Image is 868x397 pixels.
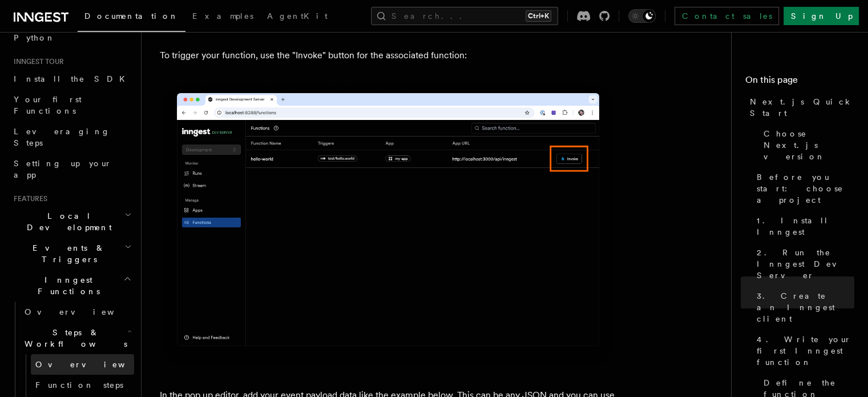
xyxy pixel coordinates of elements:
span: Leveraging Steps [14,127,110,147]
span: AgentKit [267,11,328,21]
span: Your first Functions [14,95,82,115]
h4: On this page [745,73,854,91]
span: Overview [35,360,153,369]
span: 1. Install Inngest [757,215,854,238]
a: Your first Functions [9,89,134,121]
a: Install the SDK [9,69,134,89]
button: Search...Ctrl+K [371,7,558,25]
span: Features [9,194,47,203]
span: 2. Run the Inngest Dev Server [757,247,854,281]
a: AgentKit [260,3,334,31]
button: Toggle dark mode [628,9,656,23]
a: Choose Next.js version [759,123,854,167]
p: To trigger your function, use the "Invoke" button for the associated function: [160,47,616,63]
a: 1. Install Inngest [752,210,854,242]
a: Examples [185,3,260,31]
a: Overview [20,302,134,322]
span: Inngest tour [9,57,64,66]
span: Events & Triggers [9,242,124,265]
kbd: Ctrl+K [526,10,551,22]
span: 4. Write your first Inngest function [757,334,854,368]
a: Contact sales [675,7,779,25]
span: Next.js Quick Start [750,96,854,119]
a: Documentation [78,3,185,32]
a: Function steps [31,375,134,395]
span: 3. Create an Inngest client [757,290,854,324]
button: Events & Triggers [9,238,134,270]
a: Overview [31,354,134,375]
a: 4. Write your first Inngest function [752,329,854,372]
button: Inngest Functions [9,270,134,302]
a: Leveraging Steps [9,121,134,153]
span: Examples [192,11,253,21]
span: Function steps [35,380,123,390]
span: Inngest Functions [9,274,123,297]
a: Next.js Quick Start [745,91,854,123]
a: 2. Run the Inngest Dev Server [752,242,854,286]
a: Python [9,27,134,48]
span: Documentation [84,11,179,21]
span: Setting up your app [14,159,112,179]
span: Overview [25,307,142,316]
a: Before you start: choose a project [752,167,854,210]
span: Install the SDK [14,74,132,83]
span: Local Development [9,210,124,233]
span: Before you start: choose a project [757,171,854,206]
a: 3. Create an Inngest client [752,286,854,329]
span: Steps & Workflows [20,327,127,350]
button: Steps & Workflows [20,322,134,354]
a: Setting up your app [9,153,134,185]
button: Local Development [9,206,134,238]
span: Choose Next.js version [764,128,854,162]
span: Python [14,33,55,42]
img: Inngest Dev Server web interface's functions tab with the invoke button highlighted [160,82,616,369]
a: Sign Up [784,7,859,25]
